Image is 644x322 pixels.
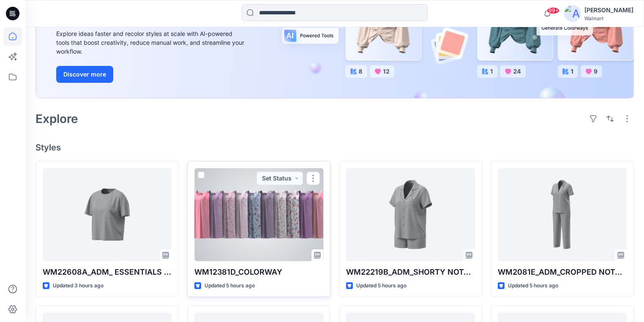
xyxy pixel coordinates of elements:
[205,281,255,290] p: Updated 5 hours ago
[35,112,78,126] h2: Explore
[346,266,475,278] p: WM22219B_ADM_SHORTY NOTCH SET
[56,66,246,83] a: Discover more
[547,7,559,14] span: 99+
[56,66,113,83] button: Discover more
[346,168,475,261] a: WM22219B_ADM_SHORTY NOTCH SET
[194,168,323,261] a: WM12381D_COLORWAY
[43,168,172,261] a: WM22608A_ADM_ ESSENTIALS TEE
[53,281,104,290] p: Updated 3 hours ago
[564,5,581,22] img: avatar
[584,5,633,15] div: [PERSON_NAME]
[498,266,627,278] p: WM2081E_ADM_CROPPED NOTCH PJ SET WITH STRAIGHT HEM TOP
[508,281,558,290] p: Updated 5 hours ago
[356,281,407,290] p: Updated 5 hours ago
[584,15,633,22] div: Walmart
[194,266,323,278] p: WM12381D_COLORWAY
[43,266,172,278] p: WM22608A_ADM_ ESSENTIALS TEE
[35,142,634,153] h4: Styles
[56,29,246,56] div: Explore ideas faster and recolor styles at scale with AI-powered tools that boost creativity, red...
[498,168,627,261] a: WM2081E_ADM_CROPPED NOTCH PJ SET WITH STRAIGHT HEM TOP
